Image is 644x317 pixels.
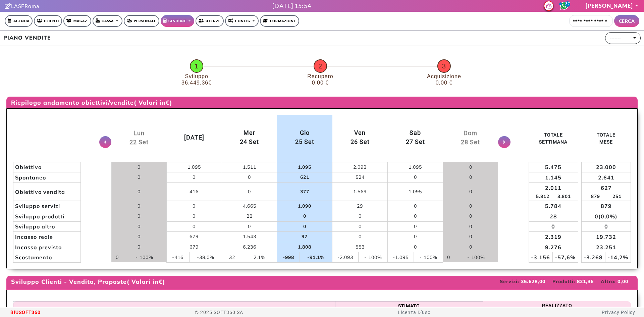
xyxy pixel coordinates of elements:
td: 2,1% [242,252,277,263]
td: 2.093 [332,162,388,172]
td: Incasso previsto [13,242,81,252]
td: 2.319 [529,232,578,242]
td: 1.569 [332,182,388,201]
span: 4.665 [243,203,256,209]
td: 416 [167,182,222,201]
td: 1.145 [529,172,578,183]
span: 37 [565,1,570,7]
input: Cerca cliente... [569,15,613,27]
td: Obiettivo vendita [13,182,81,201]
label: [DATE] [184,133,204,142]
td: 0 [332,232,388,242]
a: Agenda [5,15,33,27]
td: - 100% [454,252,498,263]
a: Config [225,15,259,27]
td: 553 [332,242,388,252]
td: 0 [443,242,498,252]
td: 879 [581,201,631,211]
h5: Riepilogo andamento obiettivi/vendite [11,99,635,106]
td: 32 [222,252,242,263]
tspan: Recupero [308,73,333,79]
small: ( Valori in ) [134,99,172,106]
label: Prodotti: [552,278,575,285]
td: - 100% [359,252,388,263]
td: 28 [529,211,578,221]
th: TOTALE MESE [581,115,631,162]
td: 0 [443,232,498,242]
td: 0 [581,211,631,221]
td: 5.784 [529,201,578,211]
td: 0 [167,211,222,221]
td: Scostamento [13,252,81,263]
td: 1.095 [388,162,443,172]
td: 0 [111,211,166,221]
span: 1.090 [298,203,311,209]
td: 0 [443,172,498,183]
a: Formazione [260,15,299,27]
small: ( Valori in ) [127,278,165,285]
label: È la somma degli importi di “Sviluppo servizi/prodotti/altro”, “Recupero” e “Acquisizioni” del me... [586,193,605,200]
h5: Sviluppo Clienti - Vendita, Proposte [11,278,165,285]
td: -3.268 [581,252,605,263]
td: Obiettivo [13,162,81,172]
td: 0 [581,221,631,232]
label: gio 25 set [295,128,314,146]
label: Altro: [601,278,616,285]
div: [DATE] 15:54 [272,1,311,10]
a: Personale [124,15,159,27]
a: Cassa [93,15,122,27]
label: Scostamento tra obiettivo di vendita settimana (obiettivo - Spontaneo) e gli obiettivi di vendita... [554,193,574,200]
label: dom 28 set [461,128,480,147]
label: 821,36 [577,278,594,285]
a: Utenze [196,15,224,27]
label: lun 22 set [129,128,149,147]
a: [PERSON_NAME] [586,2,639,9]
td: 9.276 [529,242,578,252]
td: Sviluppo altro [13,221,81,232]
a: Licenza D'uso [398,310,431,315]
a: Clicca per andare alla pagina di firmaLASERoma [5,3,39,9]
b: € [166,99,170,106]
td: 0 [443,182,498,201]
tspan: 2 [318,62,322,70]
td: 97 [277,232,332,242]
td: 1.511 [222,162,277,172]
td: 0 [222,182,277,201]
td: 0 [443,221,498,232]
td: 0 [111,232,166,242]
td: 0 [332,211,388,221]
span: 524 [356,174,365,180]
label: È la somma degli importi di “Sviluppo servizi/prodotti/altro”, “Recupero” e “Acquisizioni” della ... [533,193,552,200]
td: 1.808 [277,242,332,252]
td: 0 [111,162,166,172]
td: 0 [443,162,498,172]
tspan: 3 [442,62,446,70]
th: TOTALE SETTIMANA [529,115,578,162]
label: sab 27 set [406,128,425,146]
td: 0 [111,201,166,211]
td: 679 [167,232,222,242]
td: Sviluppo servizi [13,201,81,211]
td: Sviluppo prodotti [13,211,81,221]
td: -57,6% [552,252,578,263]
td: 1.095 [388,182,443,201]
td: 0 [111,221,166,232]
i: Clicca per andare alla pagina di firma [5,3,11,9]
small: (0,0%) [598,213,618,220]
label: mer 24 set [240,128,259,146]
td: 23.000 [581,162,631,172]
td: 0 [111,172,166,183]
td: 0 [111,252,122,263]
tspan: 1 [195,62,199,70]
b: PIANO VENDITE [3,34,51,41]
td: 1.543 [222,232,277,242]
td: 0 [332,221,388,232]
td: -416 [167,252,189,263]
td: 6.236 [222,242,277,252]
td: Spontaneo [13,172,81,183]
td: Incasso reale [13,232,81,242]
td: 0 [167,201,222,211]
tspan: 0,00 € [312,80,329,86]
button: CERCA [614,15,640,27]
td: -91,1% [300,252,332,263]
